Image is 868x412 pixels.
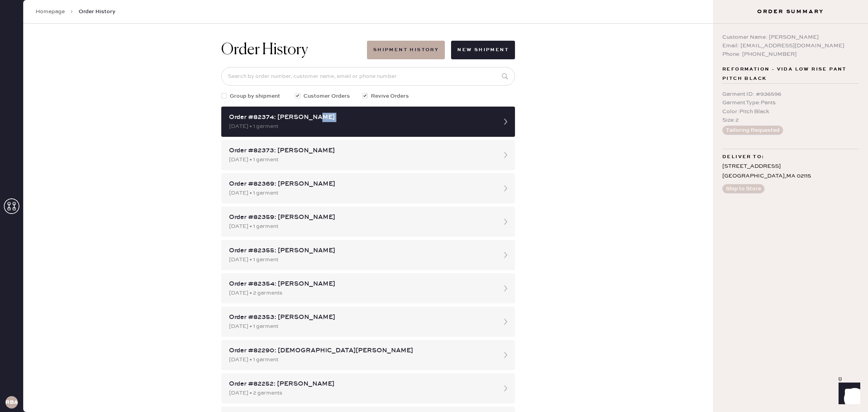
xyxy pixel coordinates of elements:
div: [DATE] • 1 garment [229,222,493,231]
span: Reformation - Vida Low Rise Pant Pitch Black [722,65,859,83]
div: [DATE] • 1 garment [229,189,493,197]
div: Order #82355: [PERSON_NAME] [229,246,493,255]
a: Homepage [36,8,65,16]
iframe: Front Chat [831,377,865,410]
div: [DATE] • 1 garment [229,355,493,364]
div: Size : 2 [722,116,859,124]
h1: Order History [221,41,308,59]
div: [DATE] • 1 garment [229,155,493,164]
div: [DATE] • 2 garments [229,289,493,297]
button: New Shipment [451,41,515,59]
div: Order #82369: [PERSON_NAME] [229,179,493,189]
span: Customer Orders [303,92,350,100]
div: Order #82252: [PERSON_NAME] [229,379,493,389]
div: Color : Pitch Black [722,107,859,116]
div: Garment Type : Pants [722,98,859,107]
span: Deliver to: [722,152,764,162]
span: Revive Orders [371,92,409,100]
button: Tailoring Requested [722,126,783,135]
div: [DATE] • 2 garments [229,389,493,397]
div: Order #82353: [PERSON_NAME] [229,313,493,322]
div: Order #82373: [PERSON_NAME] [229,146,493,155]
h3: RBA [5,400,18,405]
h3: Order Summary [713,8,868,16]
div: Customer Name: [PERSON_NAME] [722,33,859,41]
input: Search by order number, customer name, email or phone number [221,67,515,86]
span: Order History [79,8,115,16]
div: [STREET_ADDRESS] [GEOGRAPHIC_DATA] , MA 02115 [722,162,859,181]
div: Order #82354: [PERSON_NAME] [229,279,493,289]
div: [DATE] • 1 garment [229,255,493,264]
div: [DATE] • 1 garment [229,122,493,131]
div: Order #82374: [PERSON_NAME] [229,113,493,122]
div: Order #82359: [PERSON_NAME] [229,213,493,222]
span: Group by shipment [230,92,280,100]
div: Garment ID : # 936596 [722,90,859,98]
div: [DATE] • 1 garment [229,322,493,331]
button: Ship to Store [722,184,765,193]
div: Order #82290: [DEMOGRAPHIC_DATA][PERSON_NAME] [229,346,493,355]
div: Email: [EMAIL_ADDRESS][DOMAIN_NAME] [722,41,859,50]
div: Phone: [PHONE_NUMBER] [722,50,859,59]
button: Shipment History [367,41,445,59]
